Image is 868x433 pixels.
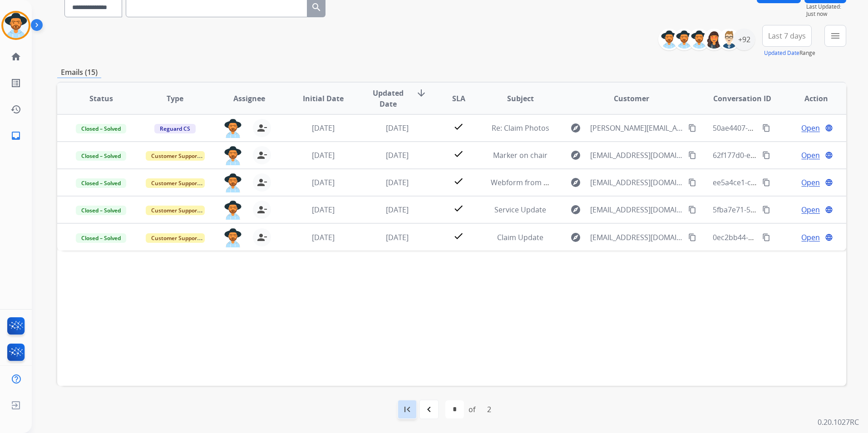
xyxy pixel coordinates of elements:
[713,123,850,133] span: 50ae4407-241f-4902-a35f-5de2911466b1
[772,83,846,114] th: Action
[801,204,820,215] span: Open
[224,201,242,220] img: agent-avatar
[806,3,846,10] span: Last Updated:
[762,233,770,241] mat-icon: content_copy
[493,150,547,160] span: Marker on chair
[76,151,126,161] span: Closed – Solved
[762,124,770,132] mat-icon: content_copy
[688,178,696,187] mat-icon: content_copy
[590,123,683,133] span: [PERSON_NAME][EMAIL_ADDRESS][PERSON_NAME][DOMAIN_NAME]
[224,173,242,192] img: agent-avatar
[386,232,409,242] span: [DATE]
[825,233,833,241] mat-icon: language
[76,124,126,133] span: Closed – Solved
[146,206,205,215] span: Customer Support
[146,178,205,188] span: Customer Support
[453,121,464,132] mat-icon: check
[801,177,820,188] span: Open
[76,233,126,243] span: Closed – Solved
[76,206,126,215] span: Closed – Solved
[424,404,434,415] mat-icon: navigate_before
[762,151,770,159] mat-icon: content_copy
[764,49,815,57] span: Range
[312,232,335,242] span: [DATE]
[764,49,799,57] button: Updated Date
[713,150,847,160] span: 62f177d0-ebbe-4036-a460-5ef5aff67596
[806,10,846,18] span: Just now
[224,228,242,247] img: agent-avatar
[590,150,683,161] span: [EMAIL_ADDRESS][DOMAIN_NAME]
[10,104,21,115] mat-icon: history
[453,231,464,241] mat-icon: check
[825,178,833,187] mat-icon: language
[570,123,581,133] mat-icon: explore
[154,124,196,133] span: Reguard CS
[89,93,113,104] span: Status
[570,177,581,188] mat-icon: explore
[570,204,581,215] mat-icon: explore
[386,123,409,133] span: [DATE]
[453,148,464,159] mat-icon: check
[256,123,267,133] mat-icon: person_remove
[3,13,29,38] img: avatar
[368,88,409,109] span: Updated Date
[507,93,534,104] span: Subject
[311,2,322,13] mat-icon: search
[469,404,475,415] div: of
[233,93,265,104] span: Assignee
[167,93,183,104] span: Type
[491,177,696,187] span: Webform from [EMAIL_ADDRESS][DOMAIN_NAME] on [DATE]
[590,204,683,215] span: [EMAIL_ADDRESS][DOMAIN_NAME]
[497,232,543,242] span: Claim Update
[480,400,498,418] div: 2
[762,25,812,47] button: Last 7 days
[801,123,820,133] span: Open
[713,93,771,104] span: Conversation ID
[10,51,21,62] mat-icon: home
[801,232,820,243] span: Open
[452,93,465,104] span: SLA
[453,176,464,187] mat-icon: check
[713,205,849,215] span: 5fba7e71-5969-41c5-947b-ecc3f559deea
[688,233,696,241] mat-icon: content_copy
[256,177,267,188] mat-icon: person_remove
[713,177,849,187] span: ee5a4ce1-c077-4b7c-a7ec-46ee68c936f5
[713,232,850,242] span: 0ec2bb44-e2a2-410b-8efd-9d9914f0c2c5
[256,232,267,243] mat-icon: person_remove
[570,150,581,161] mat-icon: explore
[733,29,755,50] div: +92
[768,34,806,38] span: Last 7 days
[402,404,413,415] mat-icon: first_page
[57,67,101,78] p: Emails (15)
[825,151,833,159] mat-icon: language
[453,203,464,214] mat-icon: check
[386,177,409,187] span: [DATE]
[825,124,833,132] mat-icon: language
[762,178,770,187] mat-icon: content_copy
[312,205,335,215] span: [DATE]
[830,30,841,41] mat-icon: menu
[386,205,409,215] span: [DATE]
[146,151,205,161] span: Customer Support
[312,150,335,160] span: [DATE]
[303,93,344,104] span: Initial Date
[224,146,242,165] img: agent-avatar
[386,150,409,160] span: [DATE]
[76,178,126,188] span: Closed – Solved
[688,124,696,132] mat-icon: content_copy
[256,204,267,215] mat-icon: person_remove
[416,88,427,98] mat-icon: arrow_downward
[256,150,267,161] mat-icon: person_remove
[492,123,549,133] span: Re: Claim Photos
[762,206,770,214] mat-icon: content_copy
[312,177,335,187] span: [DATE]
[818,417,859,428] p: 0.20.1027RC
[570,232,581,243] mat-icon: explore
[614,93,649,104] span: Customer
[825,206,833,214] mat-icon: language
[312,123,335,133] span: [DATE]
[10,130,21,141] mat-icon: inbox
[688,206,696,214] mat-icon: content_copy
[494,205,546,215] span: Service Update
[590,177,683,188] span: [EMAIL_ADDRESS][DOMAIN_NAME]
